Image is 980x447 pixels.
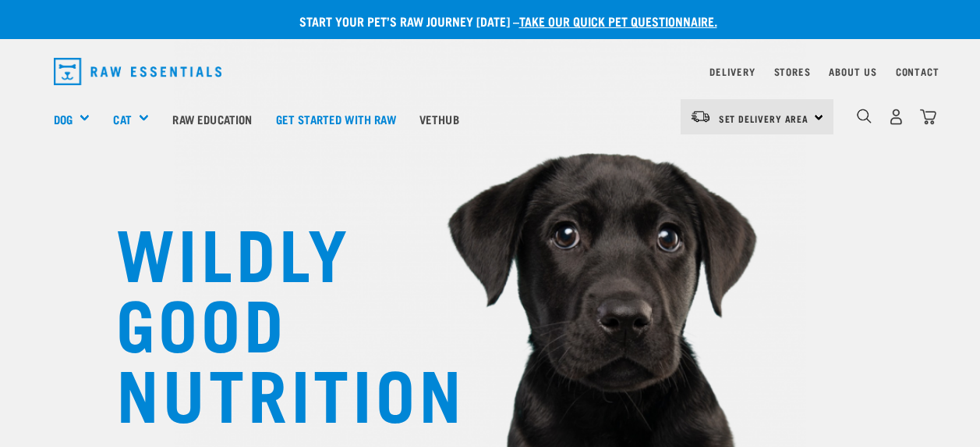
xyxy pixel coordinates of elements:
[264,88,408,150] a: Get started with Raw
[519,17,717,24] a: take our quick pet questionnaire.
[116,215,428,426] h1: WILDLY GOOD NUTRITION
[896,69,939,74] a: Contact
[709,69,755,74] a: Delivery
[719,116,809,121] span: Set Delivery Area
[41,52,939,91] nav: dropdown navigation
[774,69,811,74] a: Stores
[829,69,876,74] a: About Us
[408,88,471,150] a: Vethub
[920,109,936,125] img: home-icon@2x.png
[54,58,222,85] img: Raw Essentials Logo
[690,109,711,123] img: van-moving.png
[161,88,264,150] a: Raw Education
[54,110,73,128] a: Dog
[113,110,131,128] a: Cat
[857,109,872,123] img: home-icon-1@2x.png
[888,109,904,125] img: user.png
